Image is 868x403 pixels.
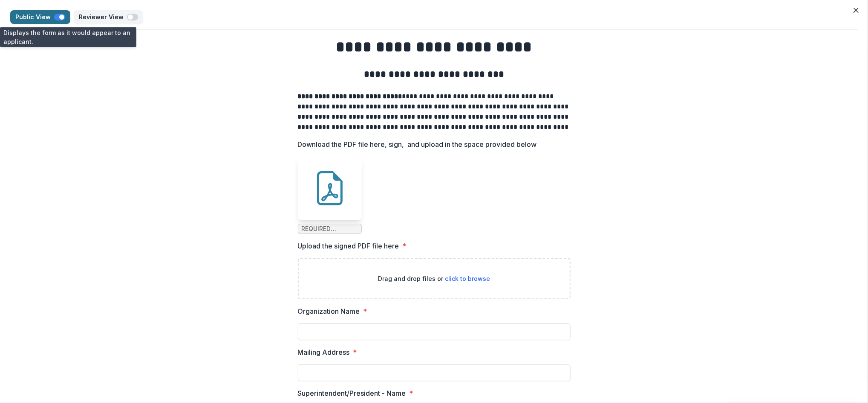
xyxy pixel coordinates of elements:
p: Mailing Address [298,347,350,357]
p: Reviewer View [79,14,127,21]
span: click to browse [445,275,490,282]
span: REQUIRED Signatures.pdf [302,225,358,233]
button: Close [849,3,863,17]
div: REQUIRED Signatures.pdf [298,156,362,234]
button: Reviewer View [74,10,143,24]
p: Download the PDF file here, sign, and upload in the space provided below [298,139,537,149]
button: Public View [10,10,70,24]
p: Superintendent/President - Name [298,388,406,398]
p: Upload the signed PDF file here [298,241,399,251]
p: Organization Name [298,306,360,316]
p: Public View [15,14,54,21]
p: Drag and drop files or [378,274,490,283]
